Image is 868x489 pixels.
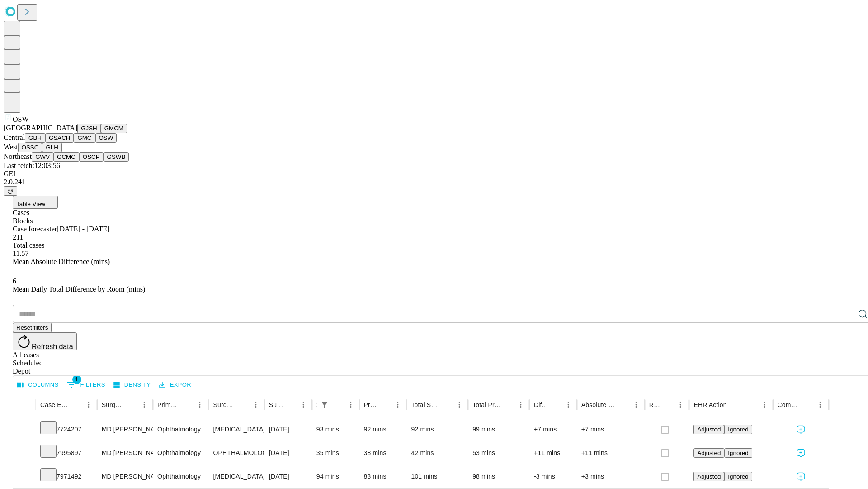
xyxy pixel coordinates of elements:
[157,401,180,408] div: Primary Service
[549,398,562,411] button: Sort
[13,233,23,241] span: 211
[102,418,148,441] div: MD [PERSON_NAME] [PERSON_NAME]
[32,343,73,350] span: Refresh data
[102,401,124,408] div: Surgeon Name
[13,115,29,123] span: OSW
[534,418,572,441] div: +7 mins
[13,249,28,257] span: 11.57
[40,401,69,408] div: Case Epic Id
[45,133,74,143] button: GSACH
[25,133,45,143] button: GBH
[4,162,60,169] span: Last fetch: 12:03:56
[364,418,402,441] div: 92 mins
[728,398,741,411] button: Sort
[4,178,864,186] div: 2.0.241
[814,398,826,411] button: Menu
[297,398,310,411] button: Menu
[697,426,721,433] span: Adjusted
[157,465,204,488] div: Ophthalmology
[16,201,45,207] span: Table View
[157,378,197,392] button: Export
[269,401,283,408] div: Surgery Date
[42,143,61,152] button: GLH
[411,465,463,488] div: 101 mins
[102,465,148,488] div: MD [PERSON_NAME] [PERSON_NAME]
[697,450,721,456] span: Adjusted
[72,375,81,384] span: 1
[379,398,392,411] button: Sort
[157,418,204,441] div: Ophthalmology
[18,469,31,485] button: Expand
[316,401,317,408] div: Scheduled In Room Duration
[53,152,79,162] button: GCMC
[534,401,548,408] div: Difference
[332,398,344,411] button: Sort
[411,401,439,408] div: Total Scheduled Duration
[157,441,204,465] div: Ophthalmology
[13,323,52,332] button: Reset filters
[74,133,95,143] button: GMC
[693,472,724,481] button: Adjusted
[16,324,48,331] span: Reset filters
[318,398,331,411] button: Show filters
[213,418,259,441] div: [MEDICAL_DATA] SURGERY RECESSION OR RESECTION TWO HORIZONTAL MUSCLES
[649,401,661,408] div: Resolved in EHR
[269,441,307,465] div: [DATE]
[758,398,771,411] button: Menu
[617,398,630,411] button: Sort
[213,401,236,408] div: Surgery Name
[453,398,466,411] button: Menu
[111,378,153,392] button: Density
[4,153,32,160] span: Northeast
[269,465,307,488] div: [DATE]
[213,465,259,488] div: [MEDICAL_DATA] SURGERY RECESSION OR RESECTION TWO HORIZONTAL MUSCLES
[724,425,752,434] button: Ignored
[4,170,864,178] div: GEI
[693,401,726,408] div: EHR Action
[472,418,525,441] div: 99 mins
[316,418,355,441] div: 93 mins
[472,465,525,488] div: 98 mins
[82,398,95,411] button: Menu
[102,441,148,465] div: MD [PERSON_NAME] [PERSON_NAME]
[32,152,53,162] button: GWV
[193,398,206,411] button: Menu
[316,441,355,465] div: 35 mins
[181,398,193,411] button: Sort
[581,465,640,488] div: +3 mins
[95,133,117,143] button: OSW
[79,152,104,162] button: OSCP
[40,441,93,465] div: 7995897
[4,134,25,141] span: Central
[13,241,44,249] span: Total cases
[18,422,31,438] button: Expand
[364,401,378,408] div: Predicted In Room Duration
[40,418,93,441] div: 7724207
[18,143,42,152] button: OSSC
[250,398,262,411] button: Menu
[534,441,572,465] div: +11 mins
[344,398,357,411] button: Menu
[213,441,259,465] div: OPHTHALMOLOGICAL EXAM UNDER [MEDICAL_DATA]
[778,401,800,408] div: Comments
[125,398,138,411] button: Sort
[13,258,110,265] span: Mean Absolute Difference (mins)
[101,124,127,133] button: GMCM
[534,465,572,488] div: -3 mins
[138,398,151,411] button: Menu
[57,225,109,233] span: [DATE] - [DATE]
[13,332,77,350] button: Refresh data
[581,401,616,408] div: Absolute Difference
[4,143,18,151] span: West
[728,473,748,480] span: Ignored
[65,378,108,392] button: Show filters
[316,465,355,488] div: 94 mins
[237,398,250,411] button: Sort
[502,398,514,411] button: Sort
[13,196,58,209] button: Table View
[562,398,575,411] button: Menu
[411,418,463,441] div: 92 mins
[801,398,814,411] button: Sort
[4,124,77,132] span: [GEOGRAPHIC_DATA]
[70,398,82,411] button: Sort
